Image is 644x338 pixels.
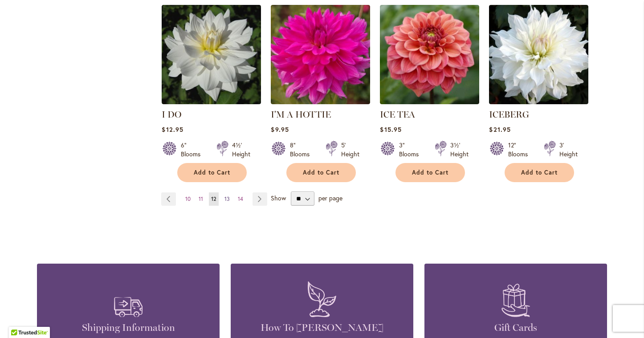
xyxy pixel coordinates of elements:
button: Add to Cart [505,163,574,182]
span: $21.95 [489,125,510,134]
a: ICE TEA [380,109,415,120]
a: I'm A Hottie [271,98,370,106]
img: I'm A Hottie [271,5,370,104]
span: Add to Cart [412,169,448,176]
h4: Shipping Information [50,322,206,334]
span: 11 [199,195,203,202]
a: I'M A HOTTIE [271,109,331,120]
a: 10 [183,192,193,206]
div: 3½' Height [450,141,469,159]
a: ICEBERG [489,109,529,120]
a: 14 [236,192,245,206]
div: 3' Height [559,141,578,159]
span: Add to Cart [303,169,339,176]
img: I DO [162,5,261,104]
h4: Gift Cards [438,322,594,334]
span: 13 [224,195,230,202]
a: ICE TEA [380,98,479,106]
span: Add to Cart [521,169,558,176]
img: ICEBERG [489,5,588,104]
span: per page [318,194,342,202]
a: I DO [162,98,261,106]
img: ICE TEA [380,5,479,104]
div: 3" Blooms [399,141,424,159]
span: 12 [211,195,216,202]
span: 10 [185,195,191,202]
span: $9.95 [271,125,289,134]
a: 13 [222,192,232,206]
h4: How To [PERSON_NAME] [244,322,400,334]
a: 11 [196,192,205,206]
a: I DO [162,109,181,120]
a: ICEBERG [489,98,588,106]
span: 14 [238,195,243,202]
span: $15.95 [380,125,401,134]
span: Show [271,194,286,202]
iframe: Launch Accessibility Center [7,306,32,331]
span: $12.95 [162,125,183,134]
div: 12" Blooms [508,141,533,159]
button: Add to Cart [395,163,465,182]
div: 4½' Height [232,141,250,159]
div: 5' Height [341,141,359,159]
div: 8" Blooms [290,141,315,159]
button: Add to Cart [177,163,247,182]
span: Add to Cart [194,169,230,176]
div: 6" Blooms [181,141,206,159]
button: Add to Cart [286,163,356,182]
